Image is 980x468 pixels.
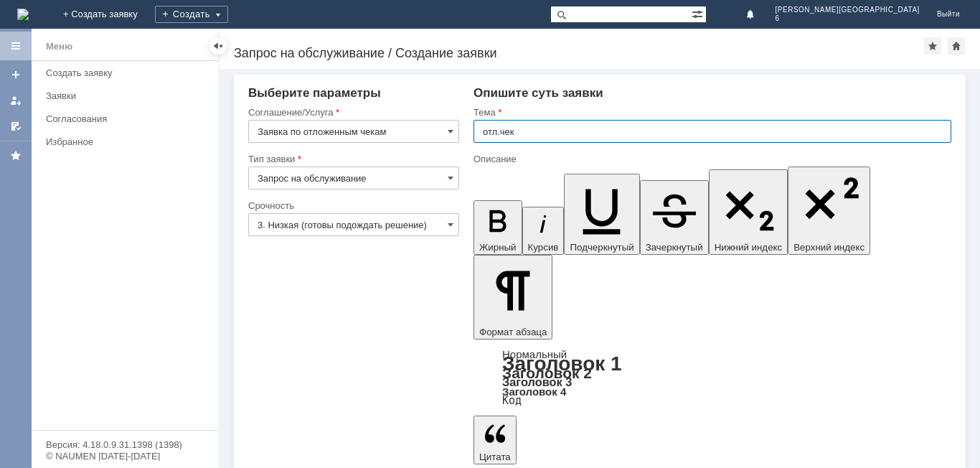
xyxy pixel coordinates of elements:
div: Соглашение/Услуга [248,108,456,117]
div: Тема [473,108,948,117]
button: Подчеркнутый [564,174,639,255]
a: Код [502,394,522,407]
button: Верхний индекс [788,167,870,255]
button: Курсив [522,207,565,255]
span: Жирный [479,242,517,253]
a: Мои согласования [4,115,27,138]
span: Опишите суть заявки [473,86,603,100]
a: Заявки [40,85,215,107]
span: [PERSON_NAME][GEOGRAPHIC_DATA] [776,6,920,14]
a: Перейти на домашнюю страницу [17,9,29,20]
img: logo [17,9,29,20]
div: Сделать домашней страницей [948,37,965,55]
div: Описание [473,154,948,164]
span: Подчеркнутый [570,242,633,253]
button: Формат абзаца [473,255,552,340]
a: Заголовок 4 [502,385,566,398]
div: Создать заявку [46,67,209,78]
span: 6 [776,14,920,23]
div: Заявки [46,90,209,101]
div: Создать [155,6,228,23]
a: Заголовок 1 [502,352,622,375]
span: Нижний индекс [715,242,783,253]
a: Мои заявки [4,89,27,112]
div: Меню [46,38,72,55]
button: Цитата [473,416,517,464]
div: Согласования [46,113,209,124]
a: Согласования [40,108,215,130]
span: Верхний индекс [793,242,864,253]
div: Версия: 4.18.0.9.31.1398 (1398) [46,440,204,449]
a: Заголовок 2 [502,365,592,381]
a: Нормальный [502,348,567,360]
div: Скрыть меню [209,37,227,55]
button: Зачеркнутый [640,180,709,255]
button: Нижний индекс [709,169,788,255]
div: © NAUMEN [DATE]-[DATE] [46,451,204,461]
a: Создать заявку [4,63,27,86]
span: Цитата [479,451,511,462]
div: Тип заявки [248,154,456,164]
div: Добавить в избранное [924,37,941,55]
div: Запрос на обслуживание / Создание заявки [234,46,924,60]
div: Формат абзаца [473,350,951,406]
span: Выберите параметры [248,86,381,100]
span: Зачеркнутый [646,242,703,253]
a: Создать заявку [40,62,215,84]
span: Курсив [528,242,559,253]
a: Заголовок 3 [502,375,572,388]
button: Жирный [473,200,522,255]
span: Расширенный поиск [692,6,706,20]
span: Формат абзаца [479,327,547,337]
div: Избранное [46,136,194,147]
div: Срочность [248,201,456,210]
